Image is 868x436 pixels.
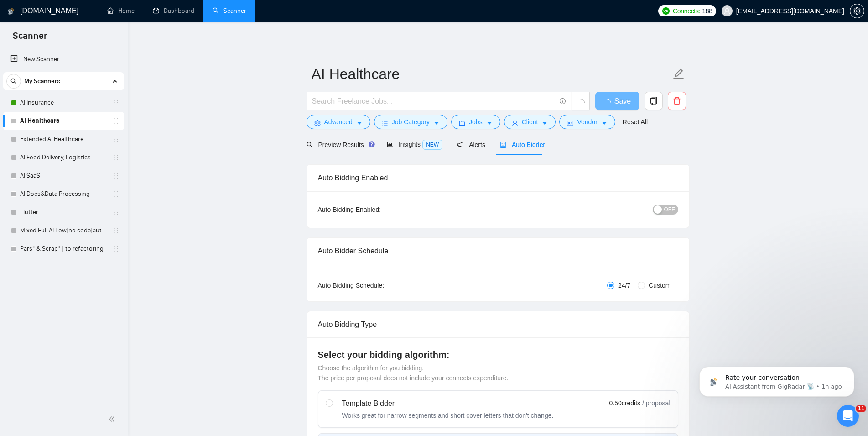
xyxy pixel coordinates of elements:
span: 11 [856,405,866,412]
span: user [512,120,518,126]
div: Auto Bidding Schedule: [318,280,438,290]
span: search [7,78,21,84]
span: setting [314,120,321,126]
div: Template Bidder [342,398,554,409]
span: Connects: [673,6,700,16]
button: setting [850,4,864,18]
span: 24/7 [614,280,634,290]
span: Vendor [577,117,597,127]
span: Alerts [457,141,485,148]
span: notification [457,142,463,148]
img: upwork-logo.png [662,7,670,15]
img: logo [8,4,14,19]
h4: Select your bidding algorithm: [318,348,678,361]
span: loading [577,99,585,107]
span: holder [112,190,120,198]
span: robot [500,142,506,148]
a: AI Food Delivery, Logistics [20,148,107,167]
span: user [724,8,730,14]
button: userClientcaret-down [504,115,556,129]
div: Auto Bidding Enabled: [318,205,438,215]
span: Save [614,95,631,107]
button: delete [668,92,686,110]
span: caret-down [486,120,493,126]
a: Extended AI Healthcare [20,130,107,148]
iframe: Intercom notifications message [686,347,868,411]
span: caret-down [601,120,608,126]
input: Scanner name... [312,63,671,85]
span: holder [112,154,120,161]
span: caret-down [541,120,548,126]
iframe: Intercom live chat [837,405,859,427]
span: holder [112,136,120,143]
span: info-circle [560,98,566,104]
span: holder [112,117,120,125]
span: caret-down [433,120,440,126]
span: caret-down [356,120,363,126]
span: NEW [422,140,442,150]
span: 0.50 credits [609,398,640,408]
span: Choose the algorithm for you bidding. The price per proposal does not include your connects expen... [318,364,509,382]
span: Scanner [5,29,54,48]
span: / proposal [642,399,670,408]
li: New Scanner [3,50,124,68]
span: edit [673,68,685,80]
button: folderJobscaret-down [451,115,500,129]
button: copy [645,92,663,110]
a: Flutter [20,203,107,221]
span: Advanced [324,117,353,127]
li: My Scanners [3,72,124,258]
span: Preview Results [307,141,372,148]
span: Custom [645,280,674,290]
span: Insights [387,141,442,148]
span: holder [112,209,120,216]
button: Save [595,92,639,110]
span: loading [603,99,614,106]
div: Auto Bidding Enabled [318,165,678,191]
span: holder [112,172,120,179]
a: dashboardDashboard [153,7,194,15]
span: holder [112,99,120,106]
a: AI Insurance [20,94,107,112]
span: 188 [702,6,712,16]
button: settingAdvancedcaret-down [307,115,370,129]
span: delete [668,97,686,105]
span: folder [459,120,465,126]
a: Mixed Full AI Low|no code|automations [20,221,107,240]
span: holder [112,245,120,252]
a: AI Docs&Data Processing [20,185,107,203]
a: homeHome [107,7,135,15]
span: My Scanners [24,72,60,90]
span: bars [382,120,388,126]
span: copy [645,97,662,105]
a: AI SaaS [20,167,107,185]
span: idcard [567,120,573,126]
span: Job Category [392,117,430,127]
span: Auto Bidder [500,141,545,148]
a: searchScanner [213,7,246,15]
span: setting [850,7,864,15]
a: setting [850,7,864,15]
button: search [6,74,21,89]
a: Pars* & Scrap* | to refactoring [20,240,107,258]
span: search [307,142,313,148]
button: idcardVendorcaret-down [559,115,615,129]
a: AI Healthcare [20,112,107,130]
input: Search Freelance Jobs... [312,95,556,107]
div: Works great for narrow segments and short cover letters that don't change. [342,411,554,420]
span: double-left [109,415,118,424]
div: Auto Bidding Type [318,311,678,337]
button: barsJob Categorycaret-down [374,115,447,129]
a: Reset All [623,117,648,127]
span: area-chart [387,141,393,147]
div: Tooltip anchor [368,140,376,148]
a: New Scanner [10,50,117,68]
span: Client [522,117,538,127]
div: Auto Bidder Schedule [318,238,678,264]
span: holder [112,227,120,234]
span: OFF [664,205,675,215]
